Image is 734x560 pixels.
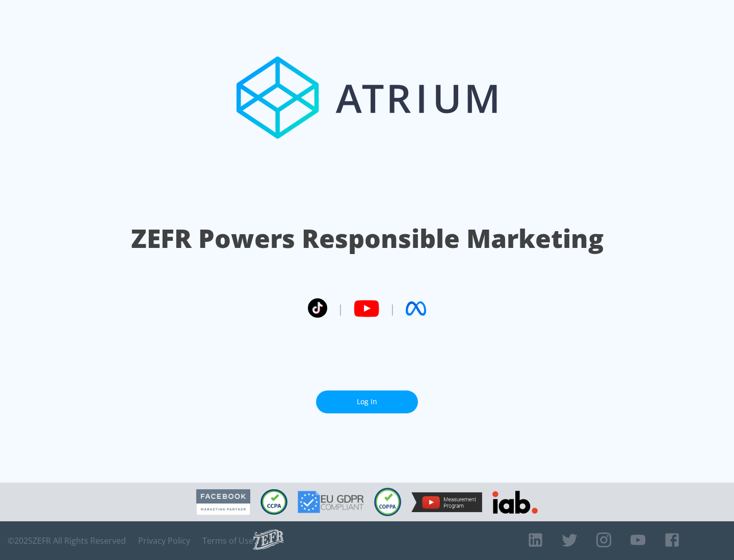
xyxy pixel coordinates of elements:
img: Facebook Marketing Partner [196,489,250,515]
img: GDPR Compliant [298,491,364,513]
h1: ZEFR Powers Responsible Marketing [131,221,604,256]
a: Log In [316,390,418,413]
img: YouTube Measurement Program [411,492,482,512]
a: Privacy Policy [138,536,190,546]
img: COPPA Compliant [374,488,401,516]
span: © 2025 ZEFR All Rights Reserved [8,536,126,546]
span: | [337,301,344,316]
a: Terms of Use [202,536,253,546]
img: IAB [492,491,538,514]
span: | [389,301,396,316]
img: CCPA Compliant [260,489,287,515]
